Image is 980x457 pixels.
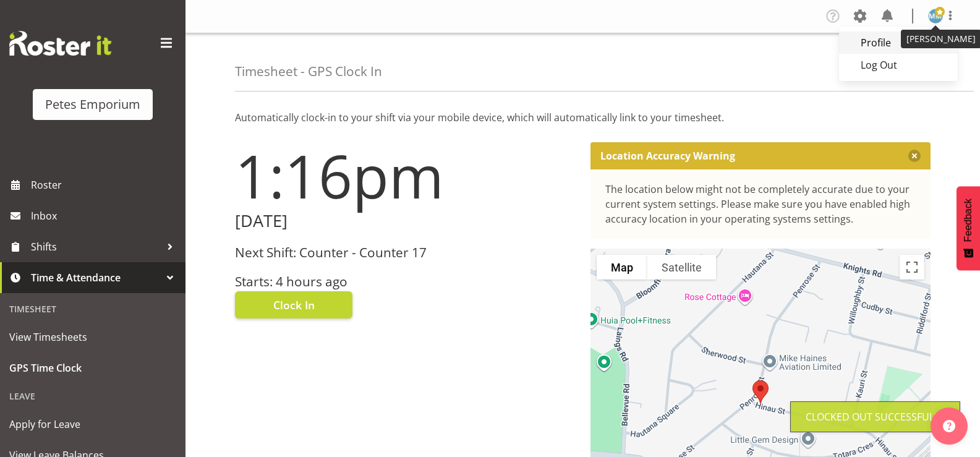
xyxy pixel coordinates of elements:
[943,420,955,432] img: help-xxl-2.png
[235,275,576,289] h3: Starts: 4 hours ago
[273,297,315,313] span: Clock In
[235,291,352,318] button: Clock In
[31,268,161,287] span: Time & Attendance
[31,176,179,194] span: Roster
[235,142,576,209] h1: 1:16pm
[31,237,161,256] span: Shifts
[235,64,382,79] h4: Timesheet - GPS Clock In
[9,31,111,56] img: Rosterit website logo
[3,296,182,322] div: Timesheet
[597,255,647,280] button: Show street map
[908,150,921,162] button: Close message
[235,246,576,260] h3: Next Shift: Counter - Counter 17
[839,54,958,76] a: Log Out
[3,409,182,440] a: Apply for Leave
[647,255,716,280] button: Show satellite imagery
[3,322,182,352] a: View Timesheets
[957,186,980,270] button: Feedback - Show survey
[963,199,974,242] span: Feedback
[9,415,176,434] span: Apply for Leave
[928,9,943,23] img: mandy-mosley3858.jpg
[31,207,179,225] span: Inbox
[605,182,916,226] div: The location below might not be completely accurate due to your current system settings. Please m...
[235,211,576,231] h2: [DATE]
[9,359,176,377] span: GPS Time Clock
[235,110,931,125] p: Automatically clock-in to your shift via your mobile device, which will automatically link to you...
[900,255,924,280] button: Toggle fullscreen view
[3,352,182,383] a: GPS Time Clock
[9,328,176,346] span: View Timesheets
[3,383,182,409] div: Leave
[839,32,958,54] a: Profile
[806,409,945,424] div: Clocked out Successfully
[600,150,735,162] p: Location Accuracy Warning
[45,95,140,114] div: Petes Emporium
